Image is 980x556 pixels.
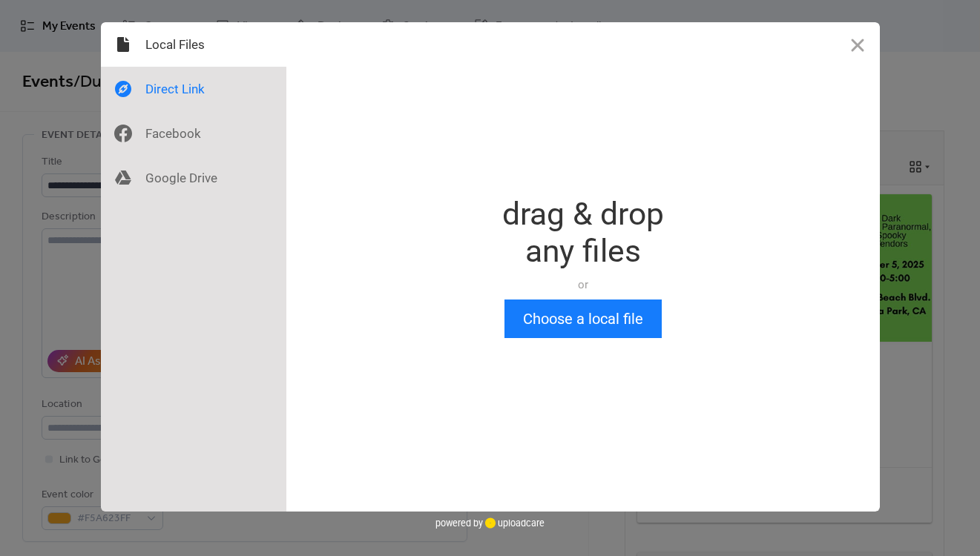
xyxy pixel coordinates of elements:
div: drag & drop any files [502,196,664,270]
a: uploadcare [483,517,545,529]
div: Facebook [101,111,286,156]
div: powered by [435,512,545,534]
div: Local Files [101,22,286,67]
button: Close [835,22,880,67]
button: Choose a local file [504,299,662,338]
div: Direct Link [101,67,286,111]
div: Google Drive [101,156,286,200]
div: or [502,277,664,292]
